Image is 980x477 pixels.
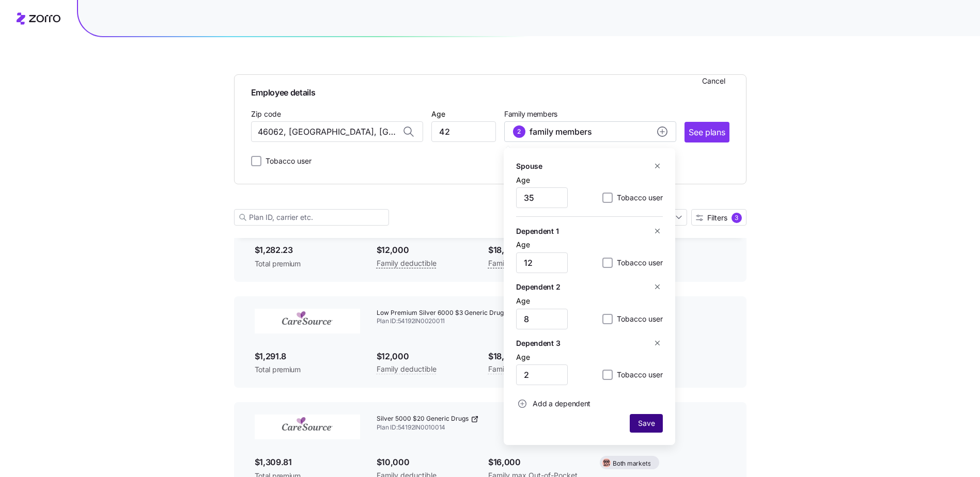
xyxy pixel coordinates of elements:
h5: Dependent 2 [516,281,560,292]
span: Cancel [702,76,725,86]
label: Zip code [251,108,281,120]
img: CareSource [255,415,360,439]
span: Family deductible [377,257,437,269]
span: Plan ID: 54192IN0020011 [377,317,584,326]
span: See plans [689,126,725,139]
h5: Dependent 1 [516,226,558,236]
input: Zip code [251,121,423,142]
div: 2family membersadd icon [504,148,675,446]
label: Tobacco user [613,192,663,204]
label: Tobacco user [613,313,663,325]
input: Plan ID, carrier etc. [234,209,389,226]
span: $1,282.23 [255,244,360,257]
input: Age [516,187,568,208]
span: $1,309.81 [255,456,360,469]
span: Employee details [251,83,729,99]
input: Age [431,121,496,142]
span: $12,000 [377,244,472,257]
span: $16,000 [488,456,583,469]
button: Filters3 [691,209,746,226]
button: 2family membersadd icon [504,121,676,142]
button: Add a dependent [516,393,590,414]
label: Tobacco user [613,257,663,269]
span: Family max Out-of-Pocket [488,363,578,375]
svg: add icon [518,400,526,408]
span: Plan ID: 54192IN0010014 [377,423,584,432]
span: Total premium [255,259,360,269]
span: Low Premium Silver 6000 $3 Generic Drugs Adult Vision & Fitness [377,309,570,317]
label: Age [516,174,530,186]
input: Age [516,364,568,385]
span: $18,000 [488,350,583,363]
span: $12,000 [377,350,472,363]
label: Tobacco user [613,369,663,381]
label: Age [516,295,530,307]
span: Total premium [255,364,360,375]
input: Age [516,309,568,329]
span: Family max Out-of-Pocket [488,257,578,269]
label: Age [431,108,445,120]
span: Family members [504,109,676,119]
span: Both markets [613,459,650,469]
div: 2 [513,125,525,138]
label: Tobacco user [261,155,312,167]
div: 3 [732,213,742,223]
span: Family deductible [377,363,437,375]
span: Add a dependent [533,399,590,409]
span: $1,291.8 [255,350,360,363]
button: See plans [685,122,729,142]
span: Silver 5000 $20 Generic Drugs [377,415,469,423]
button: Cancel [698,73,729,89]
input: Age [516,252,568,273]
img: CareSource [255,309,360,333]
span: $18,000 [488,244,583,257]
span: $10,000 [377,456,472,469]
label: Age [516,239,530,250]
button: Save [630,414,663,433]
span: Filters [707,214,727,221]
h5: Spouse [516,161,542,171]
span: family members [530,125,592,138]
h5: Dependent 3 [516,338,560,348]
span: Save [638,418,655,428]
svg: add icon [657,126,667,137]
label: Age [516,352,530,363]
